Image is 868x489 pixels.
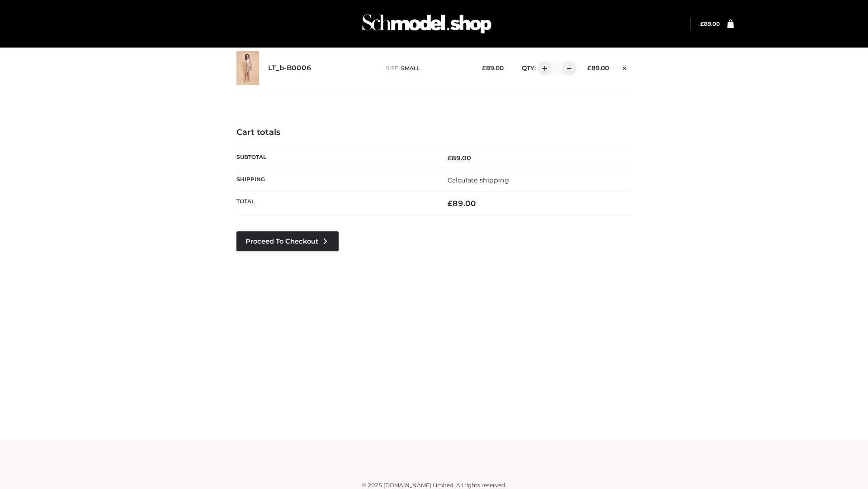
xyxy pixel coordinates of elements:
th: Total [236,192,434,216]
a: Remove this item [618,61,632,73]
bdi: 89.00 [587,64,609,72]
a: £89.00 [700,20,720,27]
span: £ [700,20,704,27]
bdi: 89.00 [482,64,504,72]
bdi: 89.00 [700,20,720,27]
div: QTY: [513,61,573,76]
bdi: 89.00 [448,154,471,162]
span: £ [448,154,452,162]
a: Proceed to Checkout [236,231,339,251]
th: Shipping [236,169,434,191]
p: size : [386,64,468,72]
th: Subtotal [236,147,434,169]
img: LT_b-B0006 - SMALL [236,51,259,85]
span: £ [482,64,486,72]
span: £ [448,199,453,208]
h4: Cart totals [236,128,632,138]
span: SMALL [401,65,420,72]
a: Calculate shipping [448,176,509,184]
span: £ [587,64,591,72]
bdi: 89.00 [448,199,476,208]
a: LT_b-B0006 [268,64,311,72]
img: Schmodel Admin 964 [359,6,495,42]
